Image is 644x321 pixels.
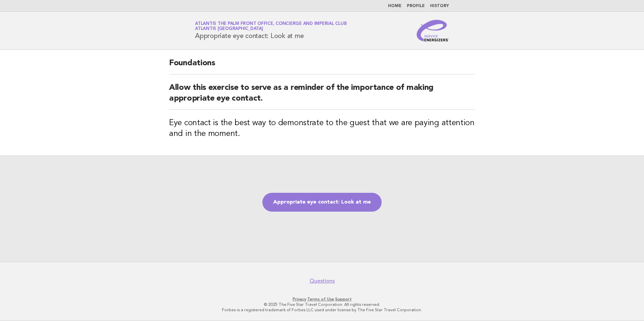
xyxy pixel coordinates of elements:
img: Service Energizers [417,20,449,41]
p: · · [116,296,528,302]
a: Atlantis The Palm Front Office, Concierge and Imperial ClubAtlantis [GEOGRAPHIC_DATA] [195,22,347,31]
a: Privacy [293,297,306,301]
a: Questions [310,278,335,284]
a: History [430,4,449,8]
span: Atlantis [GEOGRAPHIC_DATA] [195,27,263,31]
a: Appropriate eye contact: Look at me [262,193,382,212]
h1: Appropriate eye contact: Look at me [195,22,347,39]
a: Terms of Use [307,297,334,301]
a: Profile [407,4,425,8]
p: © 2025 The Five Star Travel Corporation. All rights reserved. [116,302,528,307]
a: Support [335,297,352,301]
p: Forbes is a registered trademark of Forbes LLC used under license by The Five Star Travel Corpora... [116,307,528,313]
a: Home [388,4,401,8]
h2: Allow this exercise to serve as a reminder of the importance of making appropriate eye contact. [169,82,475,110]
h2: Foundations [169,58,475,74]
h3: Eye contact is the best way to demonstrate to the guest that we are paying attention and in the m... [169,118,475,139]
